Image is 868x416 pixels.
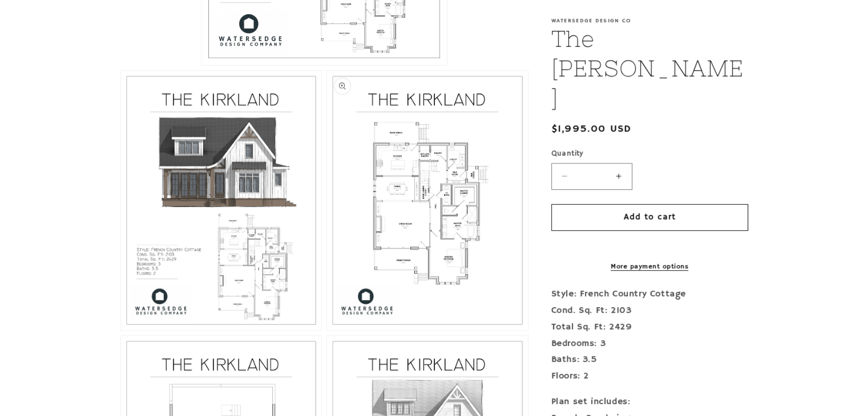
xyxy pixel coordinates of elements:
a: More payment options [551,262,748,272]
span: $1,995.00 USD [551,121,632,137]
h1: The [PERSON_NAME] [551,24,748,113]
div: Plan set includes: [551,394,748,410]
p: Watersedge Design Co [551,17,748,24]
button: Add to cart [551,204,748,231]
p: Style: French Country Cottage Cond. Sq. Ft: 2103 Total Sq. Ft: 2429 Bedrooms: 3 Baths: 3.5 Floors: 2 [551,286,748,385]
label: Quantity [551,148,748,160]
